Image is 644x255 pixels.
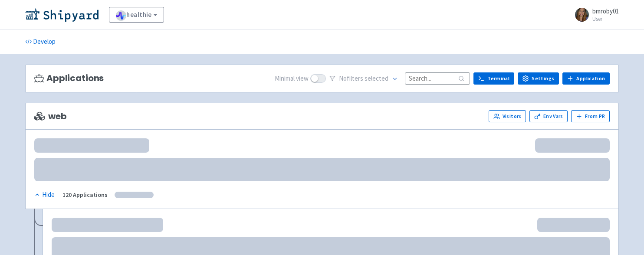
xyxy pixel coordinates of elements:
[592,7,619,15] span: bmroby01
[529,110,568,122] a: Env Vars
[25,8,99,22] img: Shipyard logo
[570,8,619,22] a: bmroby01 User
[34,73,104,83] h3: Applications
[34,190,56,200] button: Hide
[562,72,610,85] a: Application
[34,111,66,121] span: web
[34,190,55,200] div: Hide
[62,190,108,200] div: 120 Applications
[25,30,56,54] a: Develop
[365,74,388,82] span: selected
[571,110,610,122] button: From PR
[489,110,526,122] a: Visitors
[109,7,164,23] a: healthie
[275,74,309,84] span: Minimal view
[518,72,559,85] a: Settings
[473,72,514,85] a: Terminal
[405,72,470,84] input: Search...
[339,74,388,84] span: No filter s
[592,16,619,22] small: User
